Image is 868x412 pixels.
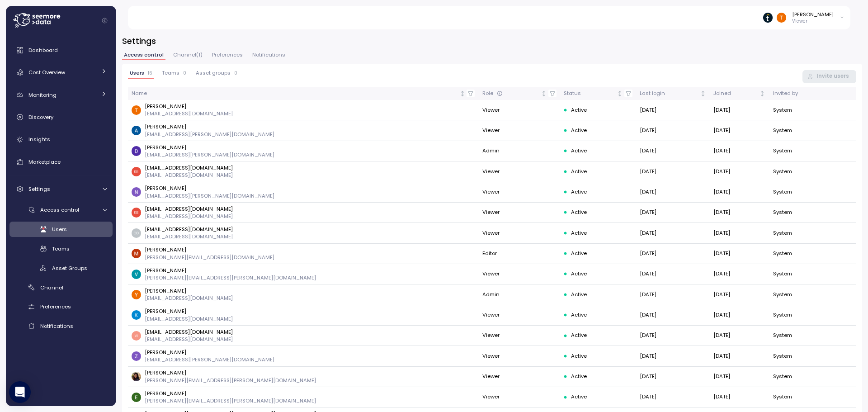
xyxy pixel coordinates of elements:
[52,265,87,272] span: Asset Groups
[28,47,58,54] span: Dashboard
[710,387,769,407] td: [DATE]
[769,223,828,243] td: System
[478,305,560,326] td: Viewer
[710,264,769,284] td: [DATE]
[564,90,615,98] div: Status
[162,71,179,76] span: Teams
[478,203,560,223] td: Viewer
[40,206,79,213] span: Access control
[145,185,274,192] p: [PERSON_NAME]
[183,70,186,76] p: 0
[132,126,141,135] img: ACg8ocJGj9tIYuXkEaAORFenVWdzFclExcKVBuzKkWUagz_5b5SLMw=s96-c
[145,274,316,281] p: [PERSON_NAME][EMAIL_ADDRESS][PERSON_NAME][DOMAIN_NAME]
[124,52,164,57] span: Access control
[145,336,233,343] p: [EMAIL_ADDRESS][DOMAIN_NAME]
[710,203,769,223] td: [DATE]
[132,290,141,299] img: ACg8ocJi70krpj2Qf9tgKRBrVNCwEXraN6BmIW7s-tofKjh2hJQuUg=s96-c
[9,41,113,59] a: Dashboard
[636,305,710,326] td: [DATE]
[571,352,587,360] span: Active
[769,264,828,284] td: System
[636,87,710,100] th: Last loginNot sorted
[9,319,113,334] a: Notifications
[571,127,587,135] span: Active
[28,158,61,166] span: Marketplace
[636,284,710,305] td: [DATE]
[9,63,113,81] a: Cost Overview
[52,226,67,233] span: Users
[145,205,233,213] p: [EMAIL_ADDRESS][DOMAIN_NAME]
[769,284,828,305] td: System
[212,52,243,57] span: Preferences
[636,203,710,223] td: [DATE]
[769,182,828,203] td: System
[9,280,113,295] a: Channel
[132,249,141,258] img: ACg8ocL0-zmbQyez0zSjgCX_-BfuPFOPI1J3nd9iyrR1xhi0QhPWvQ=s96-c
[145,287,233,294] p: [PERSON_NAME]
[802,70,857,83] button: Invite users
[132,270,141,279] img: ACg8ocLywhjVfLeT5tO_JUtkvcfh0wq9O79hmfP4-ZxkymDLjmzA5w=s96-c
[9,202,113,217] a: Access control
[710,346,769,366] td: [DATE]
[769,346,828,366] td: System
[145,233,233,240] p: [EMAIL_ADDRESS][DOMAIN_NAME]
[99,17,110,24] button: Collapse navigation
[9,260,113,275] a: Asset Groups
[482,90,540,98] div: Role
[769,161,828,182] td: System
[478,120,560,141] td: Viewer
[710,284,769,305] td: [DATE]
[710,100,769,120] td: [DATE]
[769,387,828,407] td: System
[40,284,63,291] span: Channel
[571,250,587,258] span: Active
[560,87,636,100] th: StatusNot sorted
[478,100,560,120] td: Viewer
[710,326,769,346] td: [DATE]
[571,331,587,340] span: Active
[145,356,274,363] p: [EMAIL_ADDRESS][PERSON_NAME][DOMAIN_NAME]
[173,52,203,57] span: Channel ( 1 )
[769,367,828,387] td: System
[122,35,862,47] h3: Settings
[234,70,237,76] p: 0
[571,168,587,176] span: Active
[145,144,274,151] p: [PERSON_NAME]
[617,90,623,97] div: Not sorted
[792,11,834,18] div: [PERSON_NAME]
[571,373,587,381] span: Active
[145,328,233,336] p: [EMAIL_ADDRESS][DOMAIN_NAME]
[636,367,710,387] td: [DATE]
[478,264,560,284] td: Viewer
[9,131,113,149] a: Insights
[9,241,113,256] a: Teams
[145,267,316,274] p: [PERSON_NAME]
[132,105,141,115] img: ACg8ocJml0foWApaOMQy2-PyKNIfXiH2V-KiQM1nFjw1XwMASpq_4A=s96-c
[636,120,710,141] td: [DATE]
[710,223,769,243] td: [DATE]
[145,192,274,199] p: [EMAIL_ADDRESS][PERSON_NAME][DOMAIN_NAME]
[478,87,560,100] th: RoleNot sorted
[145,103,233,110] p: [PERSON_NAME]
[759,90,765,97] div: Not sorted
[9,180,113,198] a: Settings
[145,349,274,356] p: [PERSON_NAME]
[145,294,233,302] p: [EMAIL_ADDRESS][DOMAIN_NAME]
[478,244,560,264] td: Editor
[710,305,769,326] td: [DATE]
[28,69,65,76] span: Cost Overview
[148,70,152,76] p: 16
[9,222,113,237] a: Users
[40,322,73,330] span: Notifications
[710,120,769,141] td: [DATE]
[9,381,31,403] div: Open Intercom Messenger
[52,245,70,252] span: Teams
[636,326,710,346] td: [DATE]
[132,331,141,341] img: 1fea92fc74deae155e26ee9eb064454a
[710,141,769,161] td: [DATE]
[132,351,141,361] img: ACg8ocLHBePNP-vHRISBtUhZBMkO4m72DuPGrkfFKp_xeSWC848HYg=s96-c
[478,284,560,305] td: Admin
[710,244,769,264] td: [DATE]
[9,86,113,104] a: Monitoring
[145,254,274,261] p: [PERSON_NAME][EMAIL_ADDRESS][DOMAIN_NAME]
